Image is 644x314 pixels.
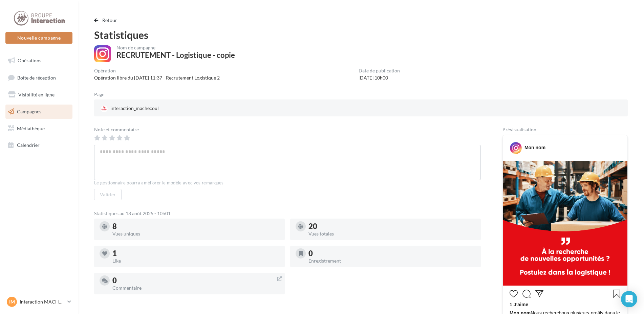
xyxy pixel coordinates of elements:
[4,121,74,136] a: Médiathèque
[359,68,400,73] div: Date de publication
[4,138,74,152] a: Calendrier
[17,109,41,114] span: Campagnes
[524,144,545,151] div: Mon nom
[17,74,56,80] span: Boîte de réception
[4,88,74,102] a: Visibilité en ligne
[308,259,475,263] div: Enregistrement
[17,142,40,148] span: Calendrier
[17,125,45,131] span: Médiathèque
[9,298,15,305] span: IM
[613,290,621,298] svg: Enregistrer
[4,105,74,119] a: Campagnes
[5,32,72,44] button: Nouvelle campagne
[112,223,279,230] div: 8
[94,74,220,81] div: Opération libre du [DATE] 11:37 - Recrutement Logistique 2
[535,290,543,298] svg: Partager la publication
[94,180,481,186] div: Le gestionnaire pourra améliorer le modèle avec vos remarques
[116,51,235,59] div: RECRUTEMENT - Logistique - copie
[522,290,531,298] svg: Commenter
[100,104,274,114] a: interaction_machecoul
[112,259,279,263] div: Like
[112,286,279,290] div: Commentaire
[112,277,279,284] div: 0
[94,211,481,216] div: Statistiques au 18 août 2025 - 10h01
[94,189,122,200] button: Valider
[308,231,475,236] div: Vues totales
[100,104,160,114] div: interaction_machecoul
[94,92,110,97] div: Page
[502,127,628,132] div: Prévisualisation
[4,53,74,68] a: Opérations
[4,70,74,85] a: Boîte de réception
[94,68,220,73] div: Opération
[621,291,637,307] div: Open Intercom Messenger
[94,127,481,132] div: Note et commentaire
[112,231,279,236] div: Vues uniques
[510,290,518,298] svg: J’aime
[308,250,475,257] div: 0
[94,30,628,40] div: Statistiques
[20,298,65,305] p: Interaction MACHECOUL
[112,250,279,257] div: 1
[102,17,117,23] span: Retour
[510,301,621,310] div: 1 J’aime
[18,58,41,63] span: Opérations
[18,92,55,97] span: Visibilité en ligne
[116,45,235,50] div: Nom de campagne
[359,74,400,81] div: [DATE] 10h00
[5,295,72,308] a: IM Interaction MACHECOUL
[94,16,120,24] button: Retour
[308,223,475,230] div: 20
